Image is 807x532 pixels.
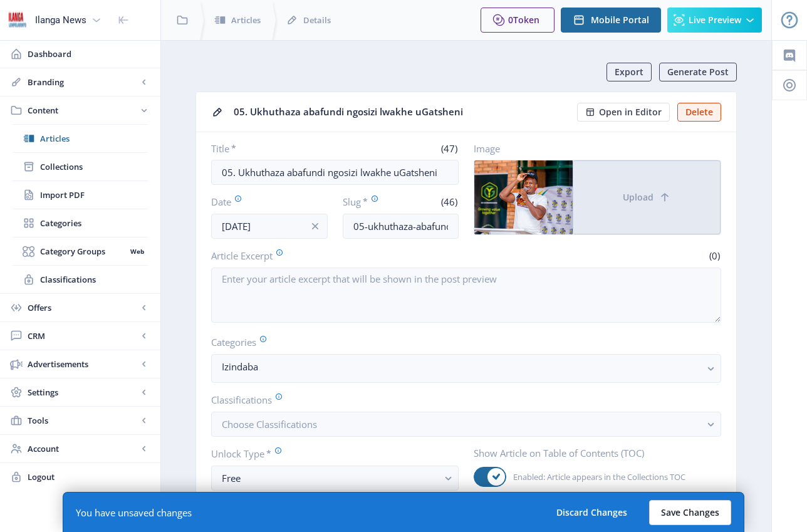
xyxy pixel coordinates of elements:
[211,249,461,263] label: Article Excerpt
[211,142,330,155] label: Title
[577,103,670,122] button: Open in Editor
[211,214,328,239] input: Publishing Date
[28,358,138,370] span: Advertisements
[211,447,449,461] label: Unlock Type
[474,447,711,459] label: Show Article on Table of Contents (TOC)
[28,76,138,88] span: Branding
[649,500,731,525] button: Save Changes
[343,195,396,209] label: Slug
[40,245,126,258] span: Category Groups
[13,237,148,265] a: Category GroupsWeb
[303,214,328,239] button: info
[623,192,653,202] span: Upload
[13,266,148,293] a: Classifications
[234,102,570,122] div: 05. Ukhuthaza abafundi ngosizi lwakhe uGatsheni
[439,196,459,208] span: (46)
[28,414,138,427] span: Tools
[343,214,459,239] input: this-is-how-a-slug-looks-like
[222,359,700,374] nb-select-label: Izindaba
[211,195,318,209] label: Date
[28,301,138,314] span: Offers
[561,8,661,33] button: Mobile Portal
[667,8,762,33] button: Live Preview
[13,209,148,237] a: Categories
[707,249,721,262] span: (0)
[28,104,138,117] span: Content
[211,354,721,383] button: Izindaba
[309,220,321,232] nb-icon: info
[573,160,721,234] button: Upload
[8,10,28,30] img: 6e32966d-d278-493e-af78-9af65f0c2223.png
[506,469,685,484] span: Enabled: Article appears in the Collections TOC
[667,67,729,77] span: Generate Post
[28,48,150,60] span: Dashboard
[303,14,331,26] span: Details
[689,15,741,25] span: Live Preview
[439,142,459,155] span: (47)
[222,471,438,486] div: Free
[481,8,554,33] button: 0Token
[211,393,711,407] label: Classifications
[28,330,138,342] span: CRM
[591,15,649,25] span: Mobile Portal
[13,125,148,152] a: Articles
[615,67,643,77] span: Export
[211,160,459,185] input: Type Article Title ...
[13,181,148,209] a: Import PDF
[40,273,148,286] span: Classifications
[474,142,711,155] label: Image
[659,63,737,81] button: Generate Post
[40,189,148,201] span: Import PDF
[211,466,459,491] button: Free
[40,217,148,229] span: Categories
[40,132,148,145] span: Articles
[28,471,150,483] span: Logout
[28,442,138,455] span: Account
[544,500,639,525] button: Discard Changes
[599,107,662,117] span: Open in Editor
[222,418,317,430] span: Choose Classifications
[513,14,539,26] span: Token
[211,335,711,349] label: Categories
[126,245,148,258] nb-badge: Web
[76,506,192,519] div: You have unsaved changes
[28,386,138,399] span: Settings
[231,14,261,26] span: Articles
[13,153,148,180] a: Collections
[607,63,652,81] button: Export
[677,103,721,122] button: Delete
[35,6,86,34] div: Ilanga News
[211,412,721,437] button: Choose Classifications
[40,160,148,173] span: Collections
